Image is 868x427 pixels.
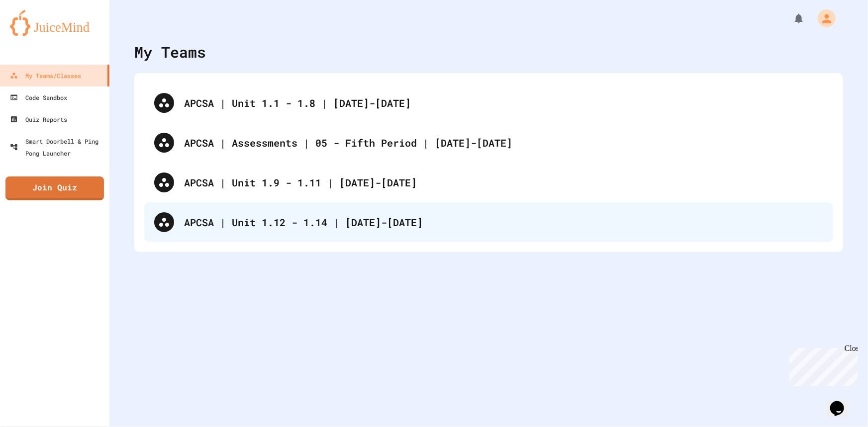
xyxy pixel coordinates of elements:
[144,83,833,123] div: APCSA | Unit 1.1 - 1.8 | [DATE]-[DATE]
[807,7,838,30] div: My Account
[184,95,823,110] div: APCSA | Unit 1.1 - 1.8 | [DATE]-[DATE]
[184,215,823,230] div: APCSA | Unit 1.12 - 1.14 | [DATE]-[DATE]
[5,176,104,200] a: Join Quiz
[10,91,67,103] div: Code Sandbox
[184,135,823,150] div: APCSA | Assessments | 05 - Fifth Period | [DATE]-[DATE]
[134,41,206,63] div: My Teams
[774,10,807,27] div: My Notifications
[4,4,69,63] div: Chat with us now!Close
[10,10,99,36] img: logo-orange.svg
[10,135,105,159] div: Smart Doorbell & Ping Pong Launcher
[184,175,823,190] div: APCSA | Unit 1.9 - 1.11 | [DATE]-[DATE]
[826,387,858,417] iframe: chat widget
[144,202,833,242] div: APCSA | Unit 1.12 - 1.14 | [DATE]-[DATE]
[144,123,833,163] div: APCSA | Assessments | 05 - Fifth Period | [DATE]-[DATE]
[10,113,67,125] div: Quiz Reports
[144,163,833,202] div: APCSA | Unit 1.9 - 1.11 | [DATE]-[DATE]
[10,70,81,82] div: My Teams/Classes
[785,344,858,386] iframe: chat widget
